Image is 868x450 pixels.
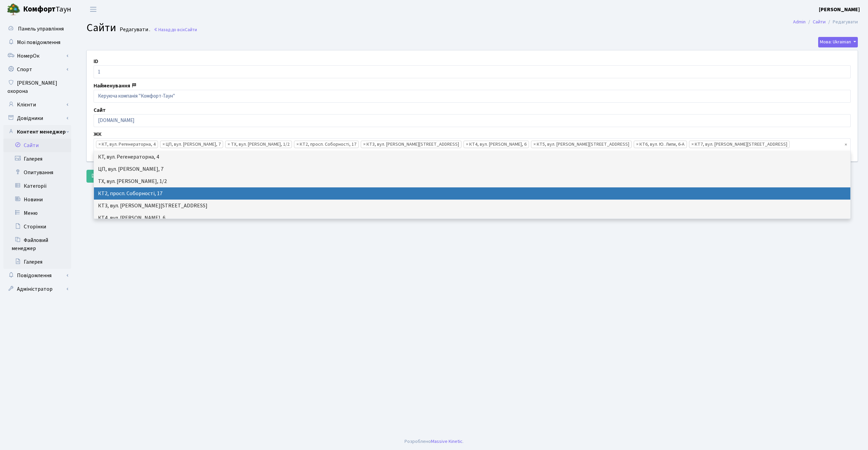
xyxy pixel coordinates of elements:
li: ЦП, вул. Джона Маккейна, 7 [160,141,223,148]
a: Меню [3,206,71,220]
li: КТ3, вул. Березнева, 16 [361,141,461,148]
label: ID [94,57,98,65]
span: × [228,141,230,148]
a: Сторінки [3,220,71,233]
label: ЖК [94,130,101,138]
i: This field is translatable. [131,83,137,88]
li: Редагувати [826,18,858,26]
span: × [466,141,468,148]
label: Найменування [94,82,130,90]
a: Назад до всіхСайти [154,26,197,33]
a: Новини [3,193,71,206]
nav: breadcrumb [783,15,868,29]
span: Таун [23,4,71,15]
button: Переключити навігацію [85,4,102,15]
span: Сайти [86,20,116,36]
a: Admin [793,18,806,25]
b: [PERSON_NAME] [819,6,860,13]
div: Розроблено . [405,438,463,445]
span: × [636,141,638,148]
span: Сайти [185,26,197,33]
span: Мої повідомлення [17,39,60,46]
span: × [691,141,694,148]
li: ТХ, вул. [PERSON_NAME], 1/2 [94,175,850,187]
a: Мої повідомлення [3,36,71,49]
img: logo.png [7,3,20,16]
a: Опитування [3,166,71,179]
span: × [363,141,366,148]
a: Спорт [3,63,71,76]
span: × [98,141,101,148]
a: Сайти [3,139,71,152]
a: Довідники [3,111,71,125]
small: Редагувати . [118,26,150,33]
span: × [296,141,299,148]
li: ЦП, вул. [PERSON_NAME], 7 [94,163,850,175]
a: Категорії [3,179,71,193]
b: Комфорт [23,4,56,15]
a: Massive Kinetic [431,438,462,445]
label: Сайт [94,106,106,114]
a: Клієнти [3,98,71,111]
span: × [533,141,536,148]
li: КТ4, вул. Юрія Липи, 6 [463,141,529,148]
a: НомерОк [3,49,71,63]
li: КТ2, просп. Соборності, 17 [94,187,850,200]
a: Контент менеджер [3,125,71,139]
a: Повідомлення [3,269,71,282]
a: Адміністратор [3,282,71,296]
button: Зберегти і вийти [86,170,145,183]
li: КТ4, вул. [PERSON_NAME], 6 [94,212,850,224]
span: Панель управління [18,25,64,33]
li: КТ6, вул. Ю. Липи, 6-А [634,141,687,148]
a: [PERSON_NAME] охорона [3,76,71,98]
a: Галерея [3,255,71,269]
button: Мова: Ukrainian [818,37,858,47]
a: Галерея [3,152,71,166]
li: КТ5, вул. Березнева, 14Б [531,141,632,148]
li: КТ2, просп. Соборності, 17 [294,141,359,148]
li: КТ7, вул. Березнева, 12 [689,141,790,148]
a: Файловий менеджер [3,233,71,255]
li: КТ, вул. Регенераторна, 4 [94,151,850,163]
li: ТХ, вул. Ділова, 1/2 [225,141,292,148]
a: Панель управління [3,22,71,36]
a: Сайти [813,18,826,25]
span: × [162,141,165,148]
li: КТ3, вул. [PERSON_NAME][STREET_ADDRESS] [94,200,850,212]
li: КТ, вул. Регенераторна, 4 [96,141,158,148]
a: [PERSON_NAME] [819,5,860,14]
span: Видалити всі елементи [845,141,847,148]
